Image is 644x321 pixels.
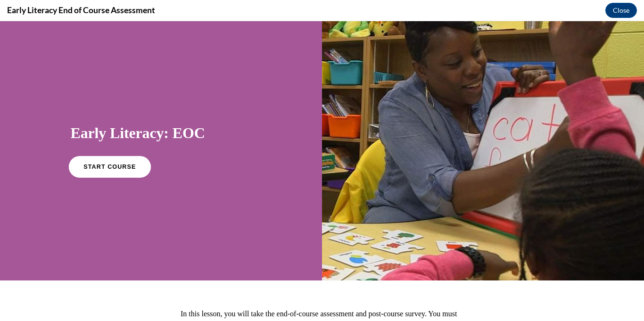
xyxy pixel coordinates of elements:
p: In this lesson, you will take the end-of-course assessment and post-course survey. You must score... [181,285,463,316]
a: START COURSE [68,135,150,156]
h1: Early Literacy: EOC [71,102,252,121]
button: Close [605,3,637,18]
span: START COURSE [83,142,136,149]
h4: Early Literacy End of Course Assessment [7,4,155,16]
